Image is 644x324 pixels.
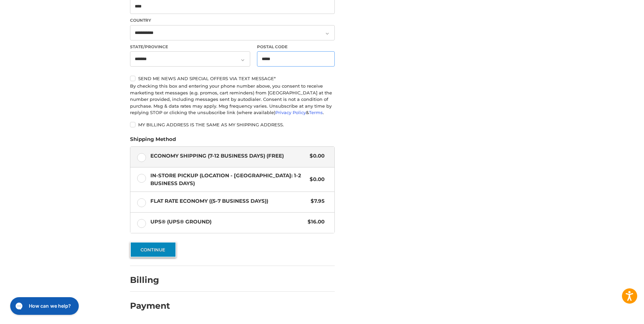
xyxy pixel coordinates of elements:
[150,152,307,160] span: Economy Shipping (7-12 Business Days) (Free)
[275,110,306,115] a: Privacy Policy
[130,275,170,285] h2: Billing
[150,218,305,226] span: UPS® (UPS® Ground)
[7,295,81,317] iframe: Gorgias live chat messenger
[150,197,308,205] span: Flat Rate Economy ((5-7 Business Days))
[130,17,335,23] label: Country
[257,44,335,50] label: Postal Code
[306,176,325,183] span: $0.00
[130,44,250,50] label: State/Province
[309,110,323,115] a: Terms
[306,152,325,160] span: $0.00
[130,242,176,257] button: Continue
[150,172,307,187] span: In-Store Pickup (Location - [GEOGRAPHIC_DATA]: 1-2 BUSINESS DAYS)
[130,122,335,127] label: My billing address is the same as my shipping address.
[304,218,325,226] span: $16.00
[130,301,170,311] h2: Payment
[307,197,325,205] span: $7.95
[130,83,335,116] div: By checking this box and entering your phone number above, you consent to receive marketing text ...
[130,76,335,81] label: Send me news and special offers via text message*
[130,136,176,146] legend: Shipping Method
